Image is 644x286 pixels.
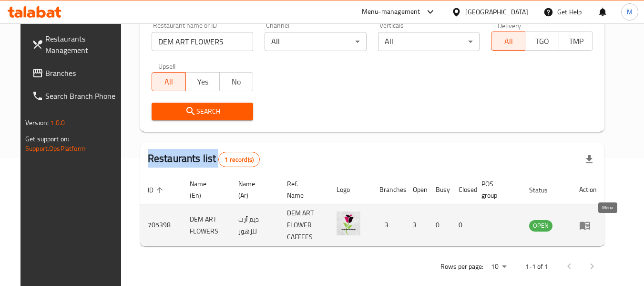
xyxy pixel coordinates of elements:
td: 0 [428,204,451,246]
span: 1 record(s) [219,155,259,164]
div: Menu-management [362,6,420,18]
a: Branches [24,62,128,85]
span: No [224,75,250,89]
button: All [491,32,525,51]
a: Support.OpsPlatform [25,142,86,155]
input: Search for restaurant name or ID.. [152,32,254,51]
span: OPEN [529,220,552,231]
button: All [152,72,186,91]
button: No [219,72,254,91]
th: Logo [329,175,372,204]
td: DEM ART FLOWERS [182,204,231,246]
td: 0 [451,204,474,246]
a: Restaurants Management [24,27,128,62]
span: Branches [45,67,121,79]
span: Get support on: [25,133,69,145]
span: TMP [563,34,589,48]
span: ID [148,184,166,196]
th: Action [572,175,604,204]
img: DEM ART FLOWERS [337,212,360,235]
h2: Restaurants list [148,151,260,167]
th: Closed [451,175,474,204]
span: All [156,75,182,89]
div: All [378,32,480,51]
span: TGO [529,34,555,48]
button: Search [152,103,254,120]
span: Ref. Name [287,178,317,201]
span: All [495,34,521,48]
p: 1-1 of 1 [525,261,548,273]
span: Restaurants Management [45,33,121,56]
label: Delivery [498,22,521,29]
div: OPEN [529,220,552,232]
th: Busy [428,175,451,204]
td: 705398 [140,204,182,246]
td: DEM ART FLOWER CAFFEES [279,204,329,246]
span: Search Branch Phone [45,90,121,102]
span: Yes [190,75,216,89]
span: 1.0.0 [50,117,65,129]
button: TMP [559,32,593,51]
span: Search [159,106,246,117]
button: Yes [185,72,220,91]
button: TGO [525,32,559,51]
td: ديم آرت للزهور [231,204,279,246]
td: 3 [372,204,405,246]
label: Upsell [158,63,176,69]
span: M [627,7,633,17]
div: Export file [578,148,601,171]
div: All [265,32,367,51]
th: Open [405,175,428,204]
table: enhanced table [140,175,604,246]
td: 3 [405,204,428,246]
span: POS group [481,178,510,201]
span: Version: [25,117,49,129]
span: Name (En) [190,178,220,201]
div: Total records count [218,152,260,167]
th: Branches [372,175,405,204]
p: Rows per page: [440,261,483,273]
div: Rows per page: [487,260,510,274]
span: Status [529,184,560,196]
div: [GEOGRAPHIC_DATA] [465,7,528,17]
a: Search Branch Phone [24,85,128,107]
span: Name (Ar) [238,178,268,201]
